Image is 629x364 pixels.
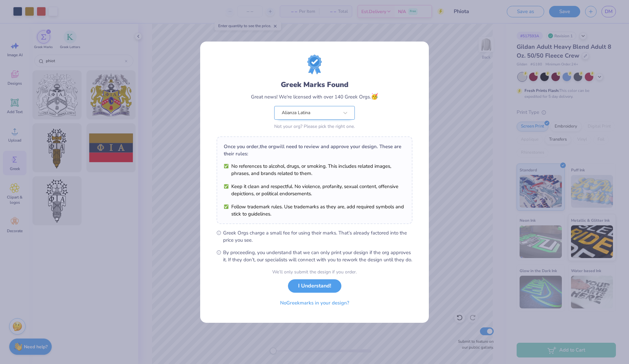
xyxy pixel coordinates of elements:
[223,249,412,263] span: By proceeding, you understand that we can only print your design if the org approves it. If they ...
[281,79,349,90] div: Greek Marks Found
[274,123,355,130] div: Not your org? Please pick the right one.
[251,92,378,101] div: Great news! We're licensed with over 140 Greek Orgs.
[275,296,355,310] button: NoGreekmarks in your design?
[224,163,405,177] li: No references to alcohol, drugs, or smoking. This includes related images, phrases, and brands re...
[371,93,378,100] span: 🥳
[224,203,405,217] li: Follow trademark rules. Use trademarks as they are, add required symbols and stick to guidelines.
[288,279,341,293] button: I Understand!
[223,229,412,244] span: Greek Orgs charge a small fee for using their marks. That’s already factored into the price you see.
[307,55,322,74] img: License badge
[272,269,357,275] div: We’ll only submit the design if you order.
[224,143,405,157] div: Once you order, the org will need to review and approve your design. These are their rules:
[224,183,405,197] li: Keep it clean and respectful. No violence, profanity, sexual content, offensive depictions, or po...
